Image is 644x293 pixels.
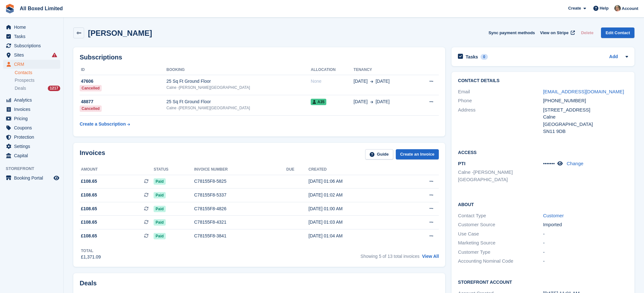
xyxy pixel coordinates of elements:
div: 25 Sq Ft Ground Floor [166,78,311,85]
a: All Boxed Limited [17,3,65,14]
th: Created [308,165,402,175]
div: - [543,258,628,265]
div: - [543,249,628,256]
h2: Contact Details [458,78,628,83]
h2: Subscriptions [80,54,439,61]
a: View All [422,254,439,259]
div: Marketing Source [458,239,543,247]
button: Delete [578,27,596,38]
th: Booking [166,65,311,75]
div: [GEOGRAPHIC_DATA] [543,121,628,128]
span: Account [622,5,638,12]
div: Customer Source [458,221,543,228]
div: C78155F8-3841 [194,233,286,239]
th: Status [154,165,194,175]
div: [DATE] 01:02 AM [308,192,402,198]
th: Tenancy [354,65,416,75]
div: [DATE] 01:06 AM [308,178,402,185]
a: menu [3,173,60,182]
span: Paid [154,233,165,239]
span: Sites [14,50,52,59]
span: £108.65 [81,192,97,198]
span: Paid [154,219,165,226]
h2: Invoices [80,149,105,160]
div: C78155F8-4321 [194,219,286,226]
span: Paid [154,206,165,212]
th: Due [286,165,309,175]
button: Sync payment methods [488,27,535,38]
span: Home [14,23,52,32]
span: Analytics [14,96,52,104]
a: Guide [365,149,393,160]
div: [STREET_ADDRESS] [543,106,628,114]
a: menu [3,32,60,41]
h2: Deals [80,280,97,287]
a: menu [3,60,60,69]
div: [PHONE_NUMBER] [543,97,628,104]
span: Paid [154,192,165,198]
a: menu [3,105,60,114]
div: SN11 9DB [543,128,628,135]
span: PTI [458,161,465,166]
span: CRM [14,60,52,69]
a: Preview store [53,174,60,182]
div: Imported [543,221,628,228]
div: - [543,239,628,247]
span: Protection [14,133,52,142]
span: Pricing [14,114,52,123]
div: [DATE] 01:03 AM [308,219,402,226]
div: 1217 [48,86,60,91]
span: £108.65 [81,205,97,212]
h2: About [458,201,628,207]
a: menu [3,50,60,59]
div: Cancelled [80,105,102,112]
div: [DATE] 01:04 AM [308,233,402,239]
img: Sandie Mills [614,5,621,12]
span: Coupons [14,123,52,132]
a: Customer [543,213,564,218]
a: Create an Invoice [396,149,439,160]
a: menu [3,123,60,132]
div: C78155F8-5825 [194,178,286,185]
div: Cancelled [80,85,102,91]
div: Address [458,106,543,135]
span: Storefront [6,166,63,172]
a: Contacts [15,70,60,76]
a: Deals 1217 [15,85,60,92]
span: [DATE] [354,78,368,85]
img: stora-icon-8386f47178a22dfd0bd8f6a31ec36ba5ce8667c1dd55bd0f319d3a0aa187defe.svg [5,4,15,13]
div: 48877 [80,98,166,105]
a: menu [3,23,60,32]
h2: Access [458,149,628,155]
a: menu [3,151,60,160]
div: Calne -[PERSON_NAME][GEOGRAPHIC_DATA] [166,105,311,111]
th: Amount [80,165,154,175]
a: Prospects [15,77,60,84]
span: Capital [14,151,52,160]
a: menu [3,142,60,151]
span: Settings [14,142,52,151]
div: 47606 [80,78,166,85]
div: Customer Type [458,249,543,256]
div: Use Case [458,230,543,238]
span: [DATE] [354,98,368,105]
span: Create [568,5,581,12]
li: Calne -[PERSON_NAME][GEOGRAPHIC_DATA] [458,169,543,183]
span: Showing 5 of 13 total invoices [360,254,419,259]
span: [DATE] [376,98,390,105]
a: Edit Contact [601,27,634,38]
div: Calne -[PERSON_NAME][GEOGRAPHIC_DATA] [166,85,311,90]
a: menu [3,114,60,123]
span: [DATE] [376,78,390,85]
div: Calne [543,113,628,121]
div: C78155F8-5337 [194,192,286,198]
span: Tasks [14,32,52,41]
div: £1,371.09 [81,254,101,260]
div: 25 Sq Ft Ground Floor [166,98,311,105]
span: Booking Portal [14,173,52,182]
span: £108.65 [81,178,97,185]
th: ID [80,65,166,75]
i: Smart entry sync failures have occurred [52,52,57,58]
div: 0 [481,54,488,60]
div: - [543,230,628,238]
